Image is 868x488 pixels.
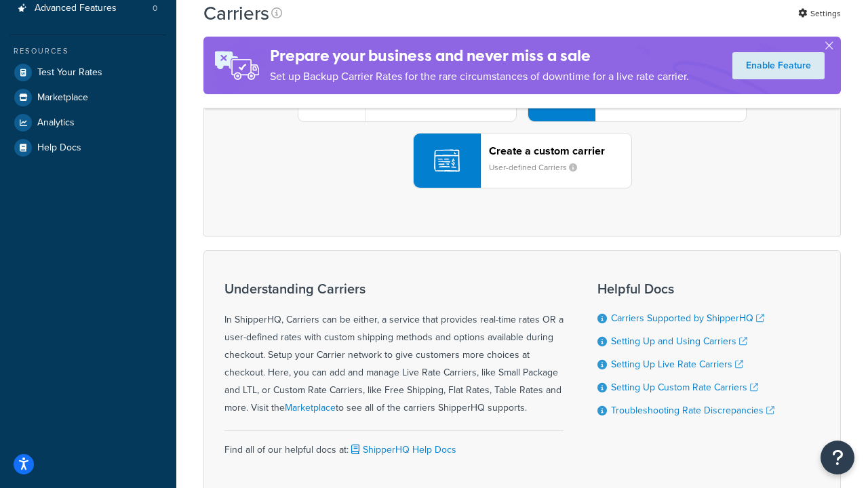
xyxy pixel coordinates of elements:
img: icon-carrier-custom-c93b8a24.svg [434,148,460,174]
button: Create a custom carrierUser-defined Carriers [413,133,632,188]
a: Troubleshooting Rate Discrepancies [611,403,774,418]
a: Setting Up and Using Carriers [611,334,747,348]
h3: Helpful Docs [597,281,774,296]
a: Analytics [10,110,166,135]
h4: Prepare your business and never miss a sale [270,45,689,67]
span: Marketplace [37,92,88,104]
div: In ShipperHQ, Carriers can be either, a service that provides real-time rates OR a user-defined r... [224,281,564,417]
span: Analytics [37,117,75,129]
div: Resources [10,45,166,57]
span: Advanced Features [35,3,117,14]
a: Setting Up Custom Rate Carriers [611,380,758,394]
img: ad-rules-rateshop-fe6ec290ccb7230408bd80ed9643f0289d75e0ffd9eb532fc0e269fcd187b520.png [203,37,270,94]
a: Enable Feature [732,52,825,79]
span: Test Your Rates [37,67,102,79]
a: Setting Up Live Rate Carriers [611,357,743,371]
a: ShipperHQ Help Docs [349,443,456,457]
a: Settings [798,4,841,23]
p: Set up Backup Carrier Rates for the rare circumstances of downtime for a live rate carrier. [270,67,689,86]
span: 0 [153,3,157,14]
span: Help Docs [37,142,81,154]
a: Help Docs [10,136,166,160]
div: Find all of our helpful docs at: [224,430,564,459]
button: Open Resource Center [821,441,854,474]
a: Test Your Rates [10,60,166,85]
h3: Understanding Carriers [224,281,564,296]
a: Carriers Supported by ShipperHQ [611,311,764,325]
a: Marketplace [10,85,166,110]
header: Create a custom carrier [489,144,631,157]
small: User-defined Carriers [489,161,588,174]
a: Marketplace [285,401,336,415]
